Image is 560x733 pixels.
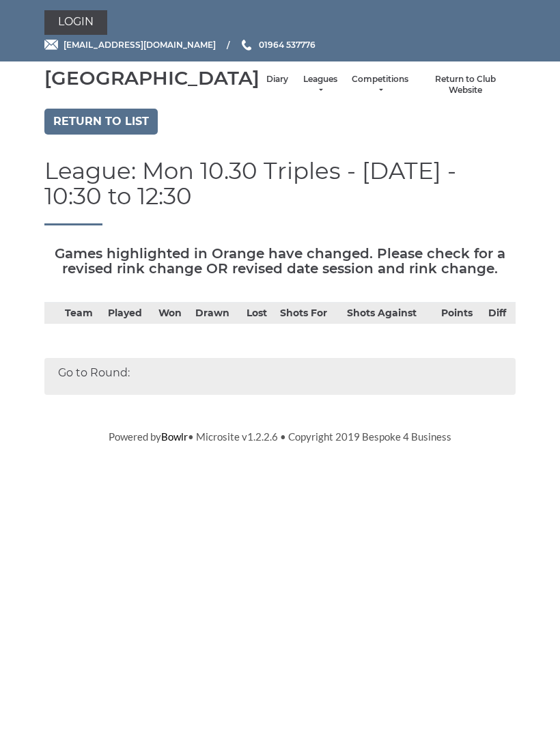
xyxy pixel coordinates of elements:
span: Powered by • Microsite v1.2.2.6 • Copyright 2019 Bespoke 4 Business [109,430,451,443]
span: [EMAIL_ADDRESS][DOMAIN_NAME] [64,40,216,50]
a: Return to list [44,109,158,135]
a: Diary [266,74,288,85]
a: Login [44,10,107,35]
h1: League: Mon 10.30 Triples - [DATE] - 10:30 to 12:30 [44,158,516,225]
th: Played [104,302,155,324]
img: Phone us [242,40,251,51]
th: Team [61,302,104,324]
a: Competitions [352,74,408,96]
a: Leagues [302,74,338,96]
a: Return to Club Website [422,74,509,96]
th: Points [438,302,485,324]
img: Email [44,40,58,50]
th: Won [155,302,192,324]
span: 01964 537776 [259,40,316,50]
h5: Games highlighted in Orange have changed. Please check for a revised rink change OR revised date ... [44,246,516,276]
th: Shots For [277,302,344,324]
div: Go to Round: [44,358,516,395]
th: Lost [243,302,277,324]
div: [GEOGRAPHIC_DATA] [44,68,260,89]
th: Diff [485,302,516,324]
a: Email [EMAIL_ADDRESS][DOMAIN_NAME] [44,38,216,51]
a: Phone us 01964 537776 [240,38,316,51]
th: Drawn [192,302,242,324]
th: Shots Against [344,302,438,324]
a: Bowlr [161,430,188,443]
